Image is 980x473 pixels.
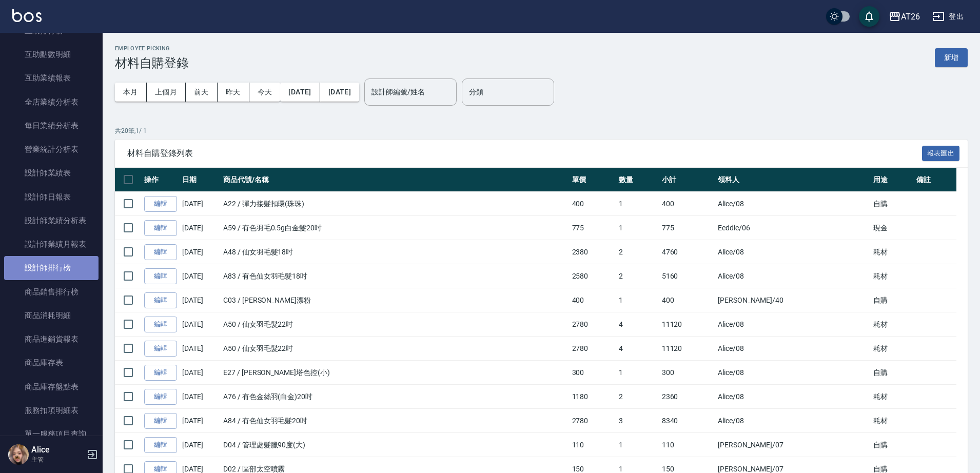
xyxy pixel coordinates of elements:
[280,83,320,102] button: [DATE]
[31,445,84,455] h5: Alice
[935,48,968,67] button: 新增
[4,304,99,327] a: 商品消耗明細
[922,148,960,157] a: 報表匯出
[871,433,913,457] td: 自購
[221,240,570,264] td: A48 / 仙女羽毛髮18吋
[871,409,913,433] td: 耗材
[570,433,617,457] td: 110
[4,232,99,256] a: 設計師業績月報表
[4,422,99,446] a: 單一服務項目查詢
[144,389,177,405] a: 編輯
[871,264,913,288] td: 耗材
[180,240,221,264] td: [DATE]
[871,192,913,216] td: 自購
[871,216,913,240] td: 現金
[928,7,968,26] button: 登出
[249,83,281,102] button: 今天
[914,168,956,192] th: 備註
[616,337,659,361] td: 4
[871,337,913,361] td: 耗材
[715,216,871,240] td: Eeddie /06
[8,444,29,465] img: Person
[221,361,570,385] td: E27 / [PERSON_NAME]塔色控(小)
[186,83,218,102] button: 前天
[871,288,913,312] td: 自購
[570,240,617,264] td: 2380
[715,168,871,192] th: 領料人
[616,216,659,240] td: 1
[4,375,99,399] a: 商品庫存盤點表
[4,399,99,422] a: 服務扣項明細表
[659,216,715,240] td: 775
[115,126,968,135] p: 共 20 筆, 1 / 1
[144,220,177,236] a: 編輯
[147,83,186,102] button: 上個月
[885,6,924,27] button: AT26
[221,409,570,433] td: A84 / 有色仙女羽毛髮20吋
[901,10,920,23] div: AT26
[715,361,871,385] td: Alice /08
[659,168,715,192] th: 小計
[871,240,913,264] td: 耗材
[715,192,871,216] td: Alice /08
[180,337,221,361] td: [DATE]
[144,341,177,357] a: 編輯
[659,337,715,361] td: 11120
[659,433,715,457] td: 110
[221,168,570,192] th: 商品代號/名稱
[715,385,871,409] td: Alice /08
[616,385,659,409] td: 2
[570,168,617,192] th: 單價
[180,312,221,337] td: [DATE]
[715,264,871,288] td: Alice /08
[4,280,99,304] a: 商品銷售排行榜
[715,288,871,312] td: [PERSON_NAME] /40
[570,192,617,216] td: 400
[616,168,659,192] th: 數量
[180,433,221,457] td: [DATE]
[4,327,99,351] a: 商品進銷貨報表
[871,312,913,337] td: 耗材
[180,264,221,288] td: [DATE]
[871,168,913,192] th: 用途
[180,409,221,433] td: [DATE]
[115,56,189,70] h3: 材料自購登錄
[144,292,177,308] a: 編輯
[570,337,617,361] td: 2780
[715,409,871,433] td: Alice /08
[616,288,659,312] td: 1
[616,312,659,337] td: 4
[616,361,659,385] td: 1
[616,409,659,433] td: 3
[31,455,84,464] p: 主管
[715,337,871,361] td: Alice /08
[4,256,99,280] a: 設計師排行榜
[659,312,715,337] td: 11120
[659,409,715,433] td: 8340
[221,288,570,312] td: C03 / [PERSON_NAME]漂粉
[144,196,177,212] a: 編輯
[4,114,99,137] a: 每日業績分析表
[115,45,189,52] h2: Employee Picking
[221,264,570,288] td: A83 / 有色仙女羽毛髮18吋
[4,185,99,209] a: 設計師日報表
[221,433,570,457] td: D04 / 管理處髮臘90度(大)
[115,83,147,102] button: 本月
[616,192,659,216] td: 1
[180,192,221,216] td: [DATE]
[180,288,221,312] td: [DATE]
[715,240,871,264] td: Alice /08
[570,288,617,312] td: 400
[127,148,922,159] span: 材料自購登錄列表
[221,337,570,361] td: A50 / 仙女羽毛髮22吋
[180,168,221,192] th: 日期
[4,90,99,114] a: 全店業績分析表
[616,264,659,288] td: 2
[4,43,99,66] a: 互助點數明細
[871,361,913,385] td: 自購
[871,385,913,409] td: 耗材
[4,66,99,90] a: 互助業績報表
[221,312,570,337] td: A50 / 仙女羽毛髮22吋
[12,9,42,22] img: Logo
[320,83,359,102] button: [DATE]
